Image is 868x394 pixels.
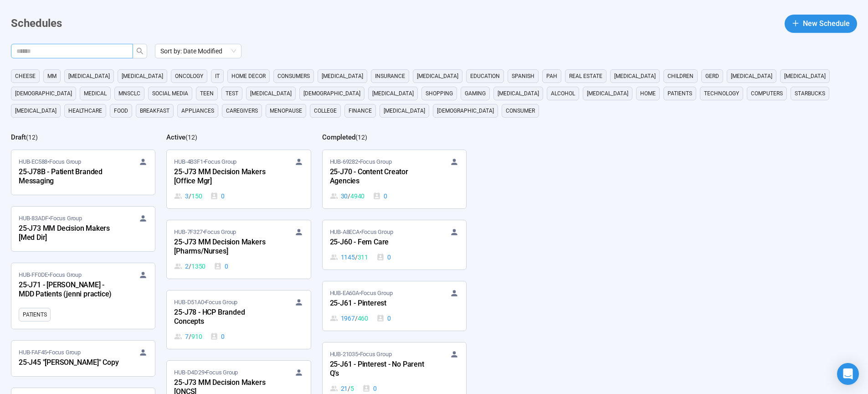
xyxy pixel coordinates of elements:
[323,220,466,270] a: HUB-A8ECA•Focus Group25-J60 - Fem Care1145 / 3110
[330,298,430,310] div: 25-J61 - Pinterest
[551,89,575,98] span: alcohol
[15,72,36,81] span: cheese
[314,106,337,115] span: college
[191,261,205,271] span: 1350
[11,207,155,251] a: HUB-83ADF•Focus Group25-J73 MM Decision Makers [Med Dir]
[330,384,354,394] div: 21
[330,359,430,380] div: 25-J61 - Pinterest - No Parent Q's
[323,281,466,331] a: HUB-EA60A•Focus Group25-J61 - Pinterest1967 / 4600
[114,106,128,115] span: Food
[348,191,350,201] span: /
[189,261,191,271] span: /
[372,89,414,98] span: [MEDICAL_DATA]
[470,72,500,81] span: education
[133,44,147,58] button: search
[330,166,430,187] div: 25-J70 - Content Creator Agencies
[191,332,202,342] span: 910
[731,72,772,81] span: [MEDICAL_DATA]
[140,106,169,115] span: breakfast
[166,133,185,141] h2: Active
[322,72,363,81] span: [MEDICAL_DATA]
[136,47,144,55] span: search
[373,191,387,201] div: 0
[784,72,826,81] span: [MEDICAL_DATA]
[498,89,539,98] span: [MEDICAL_DATA]
[348,384,350,394] span: /
[11,150,155,195] a: HUB-EC588•Focus Group25-J78B - Patient Branded Messaging
[303,89,360,98] span: [DEMOGRAPHIC_DATA]
[355,313,358,323] span: /
[191,191,202,201] span: 150
[200,89,214,98] span: Teen
[569,72,602,81] span: real estate
[668,72,693,81] span: children
[330,157,392,166] span: HUB-69282 • Focus Group
[350,384,354,394] span: 5
[330,252,368,262] div: 1145
[350,191,365,201] span: 4940
[226,106,258,115] span: caregivers
[614,72,656,81] span: [MEDICAL_DATA]
[189,191,191,201] span: /
[185,134,197,141] span: ( 12 )
[174,191,202,201] div: 3
[640,89,656,98] span: home
[181,106,214,115] span: appliances
[47,72,56,81] span: MM
[322,133,355,141] h2: Completed
[358,313,368,323] span: 460
[175,72,203,81] span: oncology
[376,313,391,323] div: 0
[384,106,425,115] span: [MEDICAL_DATA]
[250,89,292,98] span: [MEDICAL_DATA]
[803,18,850,29] span: New Schedule
[26,134,38,141] span: ( 12 )
[330,350,392,359] span: HUB-21035 • Focus Group
[210,191,225,201] div: 0
[68,72,110,81] span: [MEDICAL_DATA]
[19,157,81,166] span: HUB-EC588 • Focus Group
[704,89,739,98] span: technology
[215,72,220,81] span: it
[277,72,310,81] span: consumers
[705,72,719,81] span: GERD
[84,89,107,98] span: medical
[174,166,274,187] div: 25-J73 MM Decision Makers [Office Mgr]
[668,89,692,98] span: Patients
[68,106,102,115] span: healthcare
[15,89,72,98] span: [DEMOGRAPHIC_DATA]
[19,166,119,187] div: 25-J78B - Patient Branded Messaging
[19,223,119,244] div: 25-J73 MM Decision Makers [Med Dir]
[512,72,534,81] span: Spanish
[210,332,225,342] div: 0
[174,157,236,166] span: HUB-4B3F1 • Focus Group
[118,89,140,98] span: mnsclc
[330,289,393,298] span: HUB-EA60A • Focus Group
[795,89,825,98] span: starbucks
[437,106,494,115] span: [DEMOGRAPHIC_DATA]
[355,252,358,262] span: /
[122,72,163,81] span: [MEDICAL_DATA]
[15,106,56,115] span: [MEDICAL_DATA]
[355,134,367,141] span: ( 12 )
[587,89,628,98] span: [MEDICAL_DATA]
[152,89,188,98] span: social media
[19,348,81,357] span: HUB-FAF45 • Focus Group
[174,228,236,237] span: HUB-7F327 • Focus Group
[362,384,377,394] div: 0
[11,15,62,32] h1: Schedules
[23,310,46,319] span: Patients
[417,72,458,81] span: [MEDICAL_DATA]
[189,332,191,342] span: /
[226,89,238,98] span: Test
[160,44,236,58] span: Sort by: Date Modified
[358,252,368,262] span: 311
[214,261,228,271] div: 0
[231,72,266,81] span: home decor
[167,290,310,349] a: HUB-D51A0•Focus Group25-J78 - HCP Branded Concepts7 / 9100
[174,368,238,377] span: HUB-D4D29 • Focus Group
[174,261,205,271] div: 2
[546,72,557,81] span: PAH
[270,106,302,115] span: menopause
[330,313,368,323] div: 1967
